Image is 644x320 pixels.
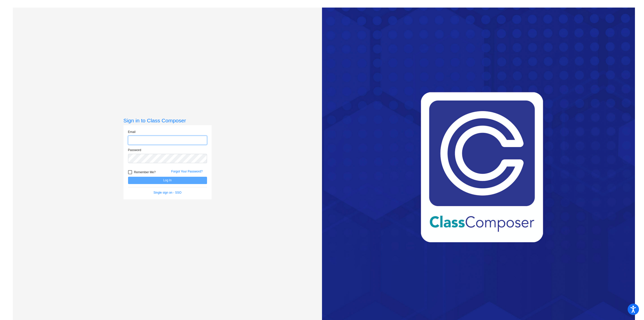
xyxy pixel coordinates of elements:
a: Forgot Your Password? [171,170,203,173]
label: Password [128,148,141,152]
button: Log In [128,177,207,184]
h3: Sign in to Class Composer [124,117,212,124]
label: Email [128,130,136,134]
span: Remember Me? [134,169,156,175]
a: Single sign on - SSO [153,191,181,194]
